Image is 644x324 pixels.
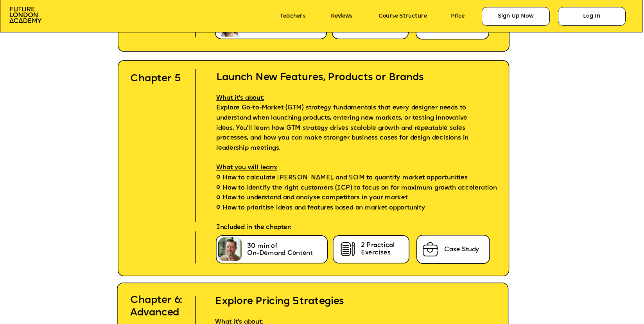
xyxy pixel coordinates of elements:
[421,240,439,258] img: image-75ee59ac-5515-4aba-aadc-0d7dfe35305c.png
[222,203,425,213] span: How to prioritise ideas and features based on market opportunity
[216,165,277,172] span: What you will learn:
[222,193,407,204] span: How to understand and analyse competitors in your market
[222,173,468,183] span: How to calculate [PERSON_NAME], and SOM to quantify market opportunities
[361,242,395,256] span: 2 Practical Exercises
[444,246,479,253] span: Case Study
[331,13,352,20] a: Reviews
[222,183,497,193] span: How to identify the right customers (ICP) to focus on for maximum growth acceleration
[203,283,483,308] h2: Explore Pricing Strategies
[204,59,499,84] h2: Launch New Features, Products or Brands
[204,223,499,239] p: Included in the chapter:
[280,13,305,20] a: Teachers
[247,243,312,256] span: 30 min of On-Demand Content
[9,7,41,23] img: image-aac980e9-41de-4c2d-a048-f29dd30a0068.png
[338,240,357,259] img: image-cb722855-f231-420d-ba86-ef8a9b8709e7.png
[451,13,465,20] a: Price
[216,95,264,102] span: What it's about:
[130,295,185,318] span: Chapter 6: Advanced
[216,105,470,152] span: Explore Go-to-Market (GTM) strategy fundamentals that every designer needs to understand when lau...
[130,72,184,85] h2: Chapter 5
[379,13,427,20] a: Course Structure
